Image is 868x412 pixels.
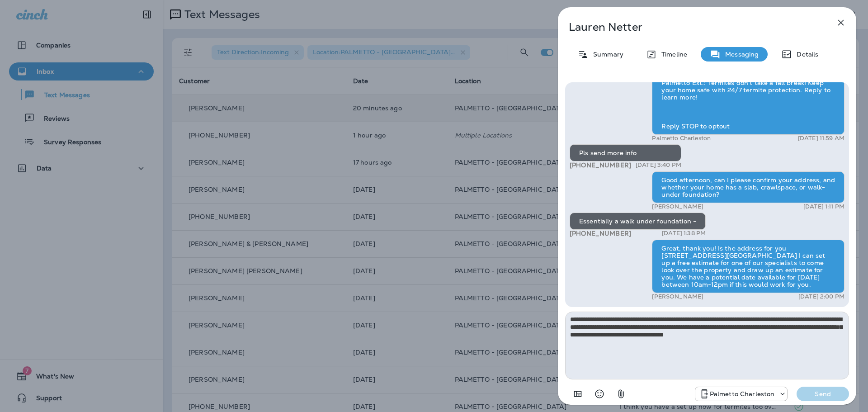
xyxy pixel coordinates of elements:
p: Messaging [721,51,759,58]
div: Good afternoon, can I please confirm your address, and whether your home has a slab, crawlspace, ... [652,171,844,203]
p: [DATE] 1:11 PM [803,203,844,210]
p: [DATE] 2:00 PM [798,293,844,300]
span: [PHONE_NUMBER] [570,229,631,237]
span: [PHONE_NUMBER] [570,161,631,169]
p: Palmetto Charleston [710,390,775,398]
p: Details [792,51,818,58]
div: Essentially a walk under foundation - [570,213,706,230]
div: +1 (843) 277-8322 [695,388,788,399]
button: Add in a premade template [569,385,587,403]
div: Great, thank you! Is the address for you [STREET_ADDRESS][GEOGRAPHIC_DATA] I can set up a free es... [652,240,844,293]
p: Palmetto Charleston [652,135,711,142]
p: Summary [589,51,623,58]
p: [DATE] 1:38 PM [662,230,706,237]
button: Select an emoji [590,385,609,403]
p: Lauren Netter [569,21,816,33]
p: [DATE] 11:59 AM [798,135,844,142]
div: Pls send more info [570,144,681,161]
p: [PERSON_NAME] [652,203,703,210]
p: Timeline [657,51,687,58]
p: [DATE] 3:40 PM [636,161,681,169]
p: [PERSON_NAME] [652,293,703,300]
div: Palmetto Ext.: Termites don't take a fall break! Keep your home safe with 24/7 termite protection... [652,74,844,135]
